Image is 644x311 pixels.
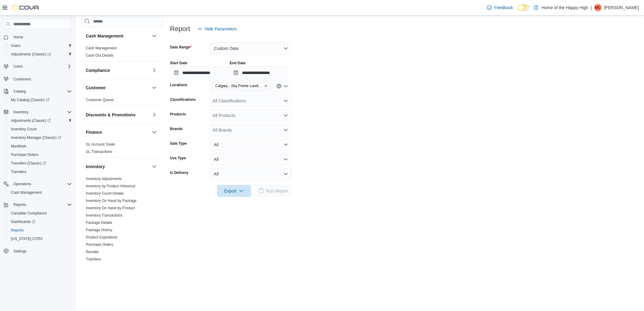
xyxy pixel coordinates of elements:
[86,191,124,196] span: Inventory Count Details
[86,85,149,91] button: Customer
[604,4,639,11] p: [PERSON_NAME]
[86,228,112,232] span: Package History
[1,180,74,188] button: Operations
[195,23,239,35] button: Hide Parameters
[1,247,74,256] button: Settings
[264,84,268,88] button: Remove Calgary - Sky Pointe Landing - Fire & Flower from selection in this group
[9,151,72,158] span: Purchase Orders
[151,67,158,74] button: Compliance
[11,180,72,188] span: Operations
[13,64,23,69] span: Users
[6,217,74,226] a: Dashboards
[86,129,102,135] h3: Finance
[11,118,51,123] span: Adjustments (Classic)
[86,257,101,262] span: Transfers
[170,25,190,33] h3: Report
[259,189,264,193] span: Loading
[9,143,29,150] a: Manifests
[595,4,601,11] span: MC
[6,133,74,142] a: Inventory Manager (Classic)
[9,117,53,124] a: Adjustments (Classic)
[266,188,288,194] span: Run Report
[11,201,29,208] button: Reports
[86,150,112,154] a: GL Transactions
[9,134,64,141] a: Inventory Manager (Classic)
[86,242,114,247] span: Purchase Orders
[13,89,26,94] span: Catalog
[6,235,74,243] button: [US_STATE] CCRS
[86,142,115,147] span: GL Account Totals
[86,46,117,51] span: Cash Management
[86,250,99,254] a: Reorder
[11,76,33,83] a: Customers
[86,198,137,203] span: Inventory On Hand by Package
[6,168,74,176] button: Transfers
[9,160,72,167] span: Transfers (Classic)
[151,129,158,136] button: Finance
[11,152,39,157] span: Purchase Orders
[170,61,187,65] label: Start Date
[13,77,31,82] span: Customers
[9,151,41,158] a: Purchase Orders
[6,142,74,150] button: Manifests
[9,189,44,196] a: Cash Management
[13,35,23,40] span: Home
[11,228,24,233] span: Reports
[4,30,72,271] nav: Complex example
[9,51,53,58] a: Adjustments (Classic)
[81,44,163,62] div: Cash Management
[86,33,149,39] button: Cash Management
[11,34,26,41] a: Home
[11,43,20,48] span: Users
[170,170,188,175] label: Is Delivery
[86,206,135,210] a: Inventory On Hand by Product
[217,185,251,197] button: Export
[6,226,74,235] button: Reports
[86,112,135,118] h3: Discounts & Promotions
[81,96,163,106] div: Customer
[170,67,229,79] input: Press the down key to open a popover containing a calendar.
[81,141,163,158] div: Finance
[277,84,282,89] button: Clear input
[215,83,263,89] span: Calgary - Sky Pointe Landing - Fire & Flower
[151,111,158,118] button: Discounts & Promotions
[6,159,74,168] a: Transfers (Classic)
[591,4,592,11] p: |
[86,112,149,118] button: Discounts & Promotions
[6,209,74,217] button: Canadian Compliance
[1,200,74,209] button: Reports
[11,75,72,83] span: Customers
[283,98,288,103] button: Open list of options
[518,5,531,11] input: Dark Mode
[170,83,187,87] label: Locations
[1,108,74,116] button: Inventory
[86,235,117,239] a: Product Expirations
[86,46,117,50] a: Cash Management
[6,96,74,104] a: My Catalog (Classic)
[9,168,29,175] a: Transfers
[86,53,114,58] span: Cash Out Details
[283,113,288,118] button: Open list of options
[11,63,72,70] span: Users
[1,74,74,83] button: Customers
[86,129,149,135] button: Finance
[9,210,72,217] span: Canadian Compliance
[9,227,72,234] span: Reports
[1,87,74,96] button: Catalog
[86,177,122,181] a: Inventory Adjustments
[86,184,135,188] a: Inventory by Product Historical
[11,88,28,95] button: Catalog
[151,163,158,170] button: Inventory
[11,127,37,132] span: Inventory Count
[13,182,31,186] span: Operations
[86,67,149,73] button: Compliance
[86,199,137,203] a: Inventory On Hand by Package
[86,206,135,210] span: Inventory On Hand by Product
[170,141,187,146] label: Sale Type
[86,257,101,261] a: Transfers
[170,156,186,161] label: Use Type
[205,26,237,32] span: Hide Parameters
